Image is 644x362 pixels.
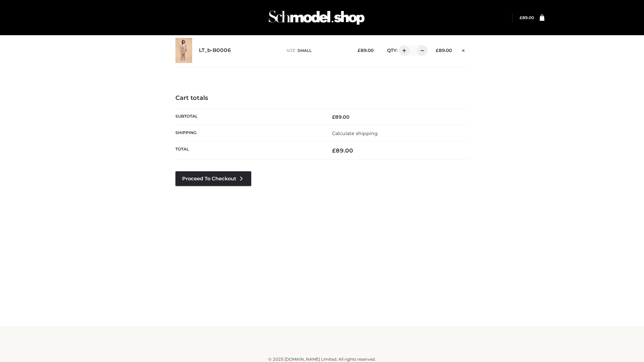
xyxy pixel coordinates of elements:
a: Calculate shipping [332,130,378,136]
a: LT_b-B0006 [199,47,231,54]
a: £89.00 [520,15,534,20]
a: Proceed to Checkout [175,171,251,186]
p: size : [286,48,347,54]
bdi: 89.00 [358,48,374,53]
span: £ [332,114,335,120]
th: Subtotal [175,109,322,125]
span: £ [332,147,336,154]
bdi: 89.00 [436,48,452,53]
a: Remove this item [459,45,469,54]
h4: Cart totals [175,95,469,102]
bdi: 89.00 [332,114,350,120]
bdi: 89.00 [520,15,534,20]
th: Shipping [175,125,322,141]
span: £ [520,15,522,20]
img: Schmodel Admin 964 [266,4,367,31]
div: QTY: [380,45,425,56]
th: Total [175,142,322,160]
span: £ [436,48,439,53]
bdi: 89.00 [332,147,353,154]
span: £ [358,48,361,53]
span: SMALL [298,48,312,53]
